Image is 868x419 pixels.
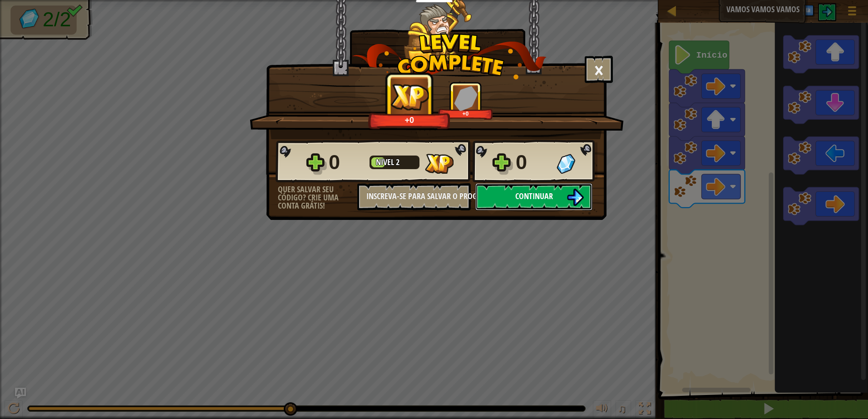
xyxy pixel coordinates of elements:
[329,148,364,177] div: 0
[376,156,396,168] span: Nível
[440,110,491,117] div: +0
[352,34,547,79] img: level_complete.png
[475,183,592,210] button: Continuar
[585,56,613,83] button: ×
[567,189,584,206] img: Continuar
[357,183,471,210] button: Inscreva-se para salvar o progresso
[425,154,454,174] img: XP Ganho
[516,148,551,177] div: 0
[390,83,429,110] img: XP Ganho
[278,185,357,210] div: Quer salvar seu código? Crie uma conta grátis!
[557,154,575,174] img: Gemas Ganhas
[371,115,448,125] div: +0
[454,86,478,111] img: Gemas Ganhas
[396,156,399,168] span: 2
[515,190,553,202] span: Continuar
